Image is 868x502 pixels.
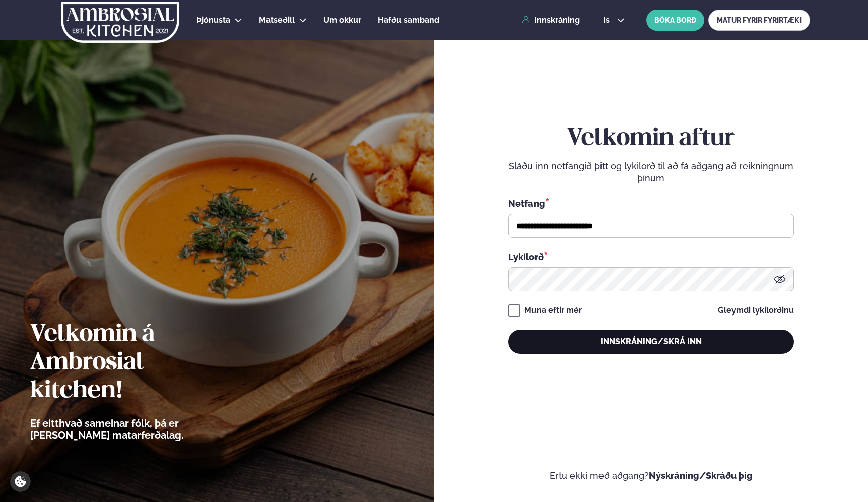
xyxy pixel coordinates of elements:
a: Hafðu samband [378,14,439,26]
p: Ef eitthvað sameinar fólk, þá er [PERSON_NAME] matarferðalag. [30,417,239,442]
a: Innskráning [522,16,580,25]
h2: Velkomin á Ambrosial kitchen! [30,321,239,405]
span: Matseðill [259,15,295,25]
a: Gleymdi lykilorðinu [718,306,794,315]
button: Innskráning/Skrá inn [508,330,794,354]
div: Netfang [508,197,794,210]
a: MATUR FYRIR FYRIRTÆKI [708,10,810,31]
span: Um okkur [323,15,361,25]
a: Cookie settings [10,471,31,492]
a: Nýskráning/Skráðu þig [649,470,753,481]
span: is [603,16,613,24]
h2: Velkomin aftur [508,124,794,153]
img: logo [60,2,180,43]
div: Lykilorð [508,250,794,263]
a: Matseðill [259,14,295,26]
p: Sláðu inn netfangið þitt og lykilorð til að fá aðgang að reikningnum þínum [508,160,794,184]
p: Ertu ekki með aðgang? [464,470,838,482]
span: Hafðu samband [378,15,439,25]
button: is [595,16,633,24]
a: Þjónusta [196,14,230,26]
button: BÓKA BORÐ [646,10,704,31]
span: Þjónusta [196,15,230,25]
a: Um okkur [323,14,361,26]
